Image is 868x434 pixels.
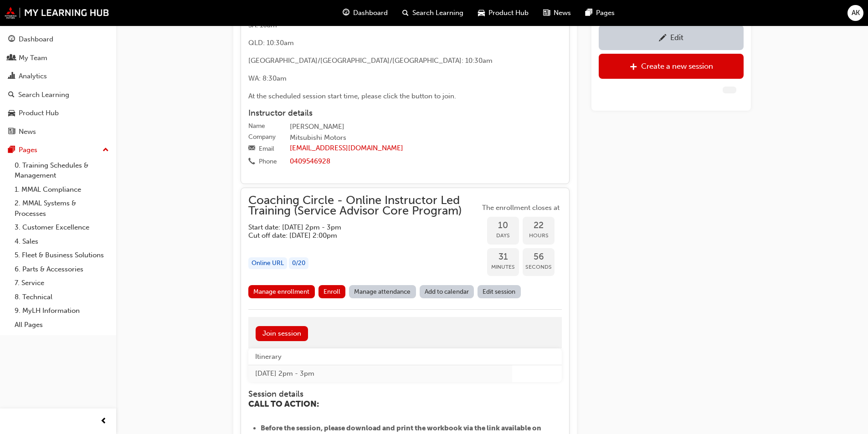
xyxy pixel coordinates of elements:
[4,87,113,103] a: Search Learning
[578,4,622,22] a: pages-iconPages
[412,8,463,18] span: Search Learning
[256,326,308,341] a: Join session
[395,4,471,22] a: search-iconSearch Learning
[100,416,107,427] span: prev-icon
[8,146,15,154] span: pages-icon
[670,33,683,42] div: Edit
[402,7,409,19] span: search-icon
[248,108,562,118] h4: Instructor details
[8,54,15,62] span: people-icon
[523,230,555,241] span: Hours
[4,142,113,158] button: Pages
[4,29,113,142] button: DashboardMy TeamAnalyticsSearch LearningProduct HubNews
[523,220,555,231] span: 22
[586,7,592,19] span: pages-icon
[248,365,512,382] td: [DATE] 2pm - 3pm
[248,231,465,240] h5: Cut off date: [DATE] 2:00pm
[248,158,255,166] span: phone-icon
[478,7,485,19] span: car-icon
[19,34,53,45] div: Dashboard
[11,158,113,183] a: 0. Training Schedules & Management
[487,262,519,272] span: Minutes
[248,195,562,302] button: Coaching Circle - Online Instructor Led Training (Service Advisor Core Program)Start date: [DATE]...
[8,91,15,99] span: search-icon
[487,230,519,241] span: Days
[630,62,637,71] span: plus-icon
[19,145,37,155] div: Pages
[847,5,863,21] button: AK
[248,74,287,82] span: WA: 8:30am
[349,285,416,298] a: Manage attendance
[19,71,47,82] div: Analytics
[4,105,113,122] a: Product Hub
[8,128,15,136] span: news-icon
[248,223,465,231] h5: Start date: [DATE] 2pm - 3pm
[659,34,667,43] span: pencil-icon
[11,318,113,332] a: All Pages
[290,122,562,133] div: [PERSON_NAME]
[248,399,319,409] span: CALL TO ACTION:
[335,4,395,22] a: guage-iconDashboard
[248,145,255,153] span: email-icon
[259,144,274,153] div: Email
[103,144,109,156] span: up-icon
[248,257,287,270] div: Online URL
[523,252,555,262] span: 56
[248,195,480,216] span: Coaching Circle - Online Instructor Led Training (Service Advisor Core Program)
[324,288,340,296] span: Enroll
[290,133,562,143] div: Mitsubishi Motors
[19,53,47,63] div: My Team
[8,109,15,117] span: car-icon
[353,8,388,18] span: Dashboard
[248,39,294,47] span: QLD: 10:30am
[4,68,113,85] a: Analytics
[4,123,113,140] a: News
[19,127,36,137] div: News
[248,21,277,29] span: SA: 10am
[11,248,113,262] a: 5. Fleet & Business Solutions
[289,257,308,270] div: 0 / 20
[11,235,113,249] a: 4. Sales
[343,7,349,19] span: guage-icon
[248,122,265,131] div: Name
[420,285,474,298] a: Add to calendar
[599,25,744,50] a: Edit
[487,220,519,231] span: 10
[11,220,113,235] a: 3. Customer Excellence
[488,8,529,18] span: Product Hub
[248,56,493,65] span: [GEOGRAPHIC_DATA]/[GEOGRAPHIC_DATA]/[GEOGRAPHIC_DATA]: 10:30am
[8,72,15,81] span: chart-icon
[641,61,713,71] div: Create a new session
[290,144,403,152] a: [EMAIL_ADDRESS][DOMAIN_NAME]
[523,262,555,272] span: Seconds
[5,7,109,19] img: mmal
[248,285,315,298] a: Manage enrollment
[18,90,69,100] div: Search Learning
[248,348,512,365] th: Itinerary
[11,304,113,318] a: 9. MyLH Information
[11,196,113,220] a: 2. MMAL Systems & Processes
[8,36,15,44] span: guage-icon
[487,252,519,262] span: 31
[248,92,456,100] span: At the scheduled session start time, please click the button to join.
[248,133,276,142] div: Company
[536,4,578,22] a: news-iconNews
[11,262,113,276] a: 6. Parts & Accessories
[259,157,277,166] div: Phone
[19,108,59,118] div: Product Hub
[599,53,744,78] a: Create a new session
[852,8,860,18] span: AK
[478,285,521,298] a: Edit session
[4,50,113,66] a: My Team
[480,203,562,213] span: The enrollment closes at
[11,290,113,304] a: 8. Technical
[543,7,550,19] span: news-icon
[4,31,113,48] a: Dashboard
[596,8,615,18] span: Pages
[11,276,113,290] a: 7. Service
[290,157,330,165] a: 0409546928
[471,4,536,22] a: car-iconProduct Hub
[248,389,544,399] h4: Session details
